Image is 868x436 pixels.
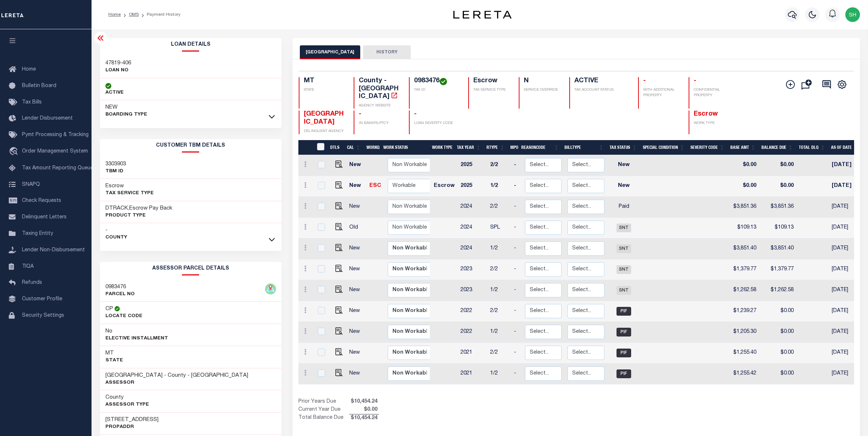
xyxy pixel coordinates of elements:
[105,313,142,320] p: Locate Code
[100,262,282,275] h2: ASSESSOR PARCEL DETAILS
[105,205,172,212] h3: DTRACK,Escrow Pay Back
[139,11,180,18] li: Payment History
[759,322,797,343] td: $0.00
[829,238,863,259] td: [DATE]
[728,197,759,218] td: $3,851.36
[458,218,487,238] td: 2024
[640,140,688,155] th: Special Condition: activate to sort column ascending
[105,89,124,97] p: ACTIVE
[298,406,349,414] td: Current Year Due
[431,176,458,197] td: Escrow
[829,155,863,176] td: [DATE]
[105,291,135,298] p: PARCEL NO
[359,111,361,117] span: -
[511,155,522,176] td: -
[300,45,360,59] button: [GEOGRAPHIC_DATA]
[728,322,759,343] td: $1,205.30
[364,140,380,155] th: WorkQ
[511,238,522,259] td: -
[22,215,67,220] span: Delinquent Letters
[22,248,85,253] span: Lender Non-Disbursement
[22,132,89,138] span: Pymt Processing & Tracking
[454,140,484,155] th: Tax Year: activate to sort column ascending
[694,78,696,84] span: -
[487,301,511,322] td: 2/2
[616,369,631,378] span: PIF
[829,280,863,301] td: [DATE]
[728,280,759,301] td: $1,262.58
[616,286,631,295] span: SNT
[829,301,863,322] td: [DATE]
[359,121,400,126] p: IN BANKRUPTCY
[643,87,680,98] p: WITH ADDITIONAL PROPERTY
[507,140,518,155] th: MPO
[346,155,366,176] td: New
[458,301,487,322] td: 2022
[829,176,863,197] td: [DATE]
[759,218,797,238] td: $109.13
[458,155,487,176] td: 2025
[511,259,522,280] td: -
[380,140,430,155] th: Work Status
[22,166,93,171] span: Tax Amount Reporting Queue
[304,111,344,125] span: [GEOGRAPHIC_DATA]
[728,343,759,364] td: $1,255.40
[487,259,511,280] td: 2/2
[728,155,759,176] td: $0.00
[511,301,522,322] td: -
[346,280,366,301] td: New
[105,104,147,111] h3: NEW
[759,197,797,218] td: $3,851.36
[728,364,759,384] td: $1,255.42
[346,238,366,259] td: New
[429,140,454,155] th: Work Type
[346,364,366,384] td: New
[616,349,631,357] span: PIF
[346,343,366,364] td: New
[694,121,735,126] p: WORK TYPE
[759,280,797,301] td: $1,262.58
[346,301,366,322] td: New
[511,343,522,364] td: -
[574,77,629,85] h4: ACTIVE
[22,231,53,236] span: Taxing Entity
[487,155,511,176] td: 2/2
[458,364,487,384] td: 2021
[346,176,366,197] td: New
[487,197,511,218] td: 2/2
[312,140,327,155] th: &nbsp;
[607,140,640,155] th: Tax Status: activate to sort column ascending
[616,244,631,253] span: SNT
[574,87,629,93] p: TAX ACCOUNT STATUS
[22,182,40,187] span: SNAPQ
[458,322,487,343] td: 2022
[105,234,127,241] p: County
[22,297,62,302] span: Customer Profile
[105,60,131,67] h3: 47819-406
[458,259,487,280] td: 2023
[484,140,507,155] th: RType: activate to sort column ascending
[511,176,522,197] td: -
[22,149,88,154] span: Order Management System
[487,176,511,197] td: 1/2
[487,322,511,343] td: 1/2
[759,301,797,322] td: $0.00
[487,238,511,259] td: 1/2
[105,190,154,197] p: Tax Service Type
[129,12,139,17] a: OMS
[298,414,349,422] td: Total Balance Due
[728,218,759,238] td: $109.13
[108,12,121,17] a: Home
[511,218,522,238] td: -
[105,372,248,379] h3: [GEOGRAPHIC_DATA] - County - [GEOGRAPHIC_DATA]
[607,155,641,176] td: New
[22,198,61,203] span: Check Requests
[359,77,400,101] h4: County - [GEOGRAPHIC_DATA]
[458,343,487,364] td: 2021
[487,280,511,301] td: 1/2
[727,140,759,155] th: Base Amt: activate to sort column ascending
[759,364,797,384] td: $0.00
[105,416,159,424] h3: [STREET_ADDRESS]
[829,322,863,343] td: [DATE]
[105,168,126,175] p: TBM ID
